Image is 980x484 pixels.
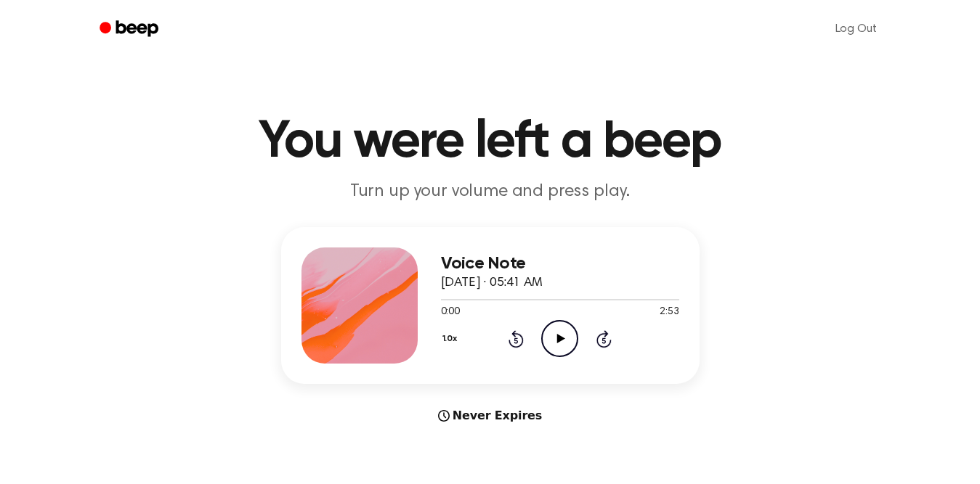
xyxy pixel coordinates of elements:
[441,305,460,320] span: 0:00
[89,15,171,44] a: Beep
[118,116,862,168] h1: You were left a beep
[441,327,463,351] button: 1.0x
[660,305,679,320] span: 2:53
[281,407,700,424] div: Never Expires
[821,12,891,46] a: Log Out
[441,276,543,290] span: [DATE] · 05:41 AM
[441,254,679,274] h3: Voice Note
[211,180,769,204] p: Turn up your volume and press play.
